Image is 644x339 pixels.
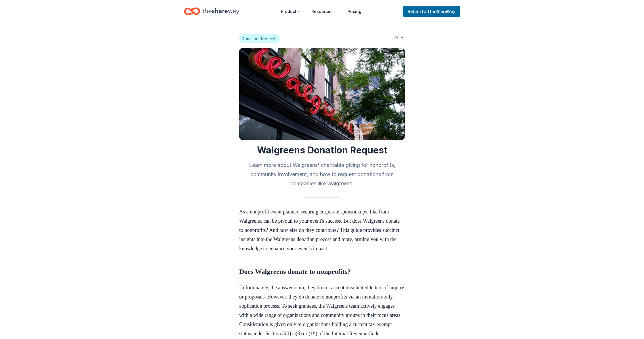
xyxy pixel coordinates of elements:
a: Home [184,5,239,18]
a: Returnto TheShareWay [403,6,460,17]
h1: Walgreens Donation Request [239,145,405,156]
button: Resources [307,6,342,17]
span: Return [408,8,455,15]
span: [DATE] [391,34,405,43]
p: Unfortunately, the answer is no, they do not accept unsolicited letters of inquiry or proposals. ... [239,283,405,338]
button: Product [276,6,306,17]
h2: Learn more about Walgreens' charitable giving for nonprofits, community involvement, and how to r... [239,161,405,188]
p: As a nonprofit event planner, securing corporate sponsorships, like from Walgreens, can be pivota... [239,207,405,253]
nav: Main [276,5,366,18]
span: to TheShareWay [422,9,455,14]
span: Donation Requests [239,34,280,43]
h2: Does Walgreens donate to nonprofits? [239,267,405,276]
img: Image for Walgreens Donation Request [239,48,405,140]
a: Pricing [343,6,366,17]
